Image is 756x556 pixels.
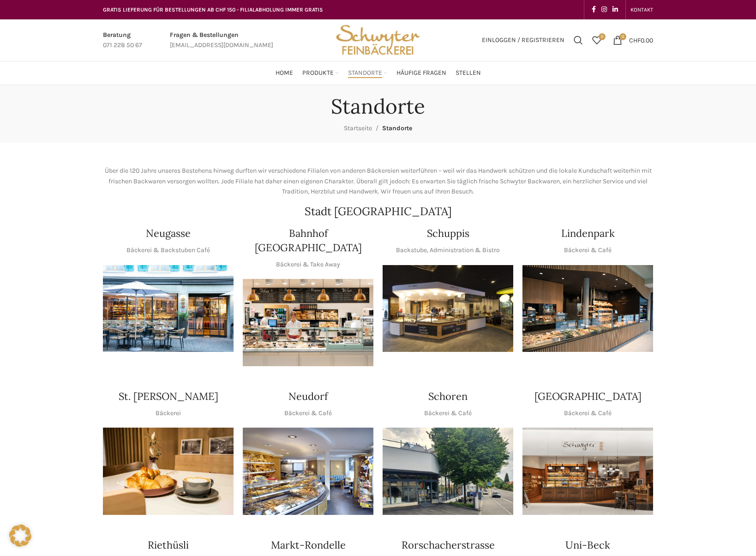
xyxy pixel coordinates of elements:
a: Infobox link [103,30,142,51]
a: Häufige Fragen [396,64,446,82]
h4: Uni-Beck [565,538,610,552]
a: Standorte [348,64,387,82]
h2: Stadt [GEOGRAPHIC_DATA] [103,206,653,217]
a: 0 CHF0.00 [608,31,658,49]
p: Backstube, Administration & Bistro [396,245,500,255]
img: 0842cc03-b884-43c1-a0c9-0889ef9087d6 copy [383,428,513,515]
span: Stellen [456,69,481,78]
span: Häufige Fragen [396,69,446,78]
img: Bahnhof St. Gallen [243,279,373,366]
p: Bäckerei [156,408,181,418]
span: Standorte [382,124,412,132]
div: 1 / 1 [522,428,653,515]
span: 0 [619,33,626,40]
img: schwyter-23 [103,428,234,515]
span: GRATIS LIEFERUNG FÜR BESTELLUNGEN AB CHF 150 - FILIALABHOLUNG IMMER GRATIS [103,6,323,13]
div: Main navigation [98,64,658,82]
span: 0 [599,33,606,40]
span: KONTAKT [630,6,653,13]
p: Bäckerei & Café [564,408,612,418]
a: Suchen [569,31,588,49]
h4: Schoren [428,389,468,404]
span: CHF [629,36,641,44]
p: Bäckerei & Café [424,408,472,418]
div: 1 / 1 [243,279,373,366]
div: Meine Wunschliste [588,31,606,49]
img: 150130-Schwyter-013 [383,265,513,352]
img: 017-e1571925257345 [522,265,653,352]
a: Linkedin social link [610,3,621,16]
img: Schwyter-1800x900 [522,428,653,515]
div: 1 / 1 [383,265,513,352]
span: Standorte [348,69,382,78]
div: 1 / 1 [383,428,513,515]
div: Secondary navigation [626,0,658,19]
a: Einloggen / Registrieren [477,31,569,49]
p: Bäckerei & Take Away [276,260,340,270]
h4: Schuppis [427,226,469,241]
span: Einloggen / Registrieren [482,37,564,43]
p: Bäckerei & Café [564,245,612,255]
span: Produkte [302,69,334,78]
a: Instagram social link [599,3,610,16]
p: Bäckerei & Café [284,408,332,418]
div: 1 / 1 [103,265,234,352]
div: 1 / 1 [103,428,234,515]
a: Produkte [302,64,339,82]
h4: Markt-Rondelle [271,538,346,552]
a: Infobox link [170,30,273,51]
h4: Riethüsli [148,538,189,552]
a: 0 [588,31,606,49]
div: 1 / 1 [243,428,373,515]
p: Bäckerei & Backstuben Café [126,245,210,255]
a: KONTAKT [630,0,653,19]
img: Neudorf_1 [243,428,373,515]
a: Site logo [333,36,423,43]
bdi: 0.00 [629,36,653,44]
h4: Neudorf [288,389,328,404]
a: Facebook social link [589,3,599,16]
h4: Bahnhof [GEOGRAPHIC_DATA] [243,226,373,255]
img: Neugasse [103,265,234,352]
h4: Rorschacherstrasse [402,538,495,552]
img: Bäckerei Schwyter [333,19,423,61]
h1: Standorte [331,94,425,119]
h4: St. [PERSON_NAME] [119,389,218,404]
h4: [GEOGRAPHIC_DATA] [534,389,642,404]
h4: Lindenpark [561,226,615,241]
div: 1 / 1 [522,265,653,352]
h4: Neugasse [146,226,191,241]
a: Startseite [344,124,372,132]
a: Stellen [456,64,481,82]
span: Home [276,69,293,78]
p: Über die 120 Jahre unseres Bestehens hinweg durften wir verschiedene Filialen von anderen Bäckere... [103,166,653,197]
a: Home [276,64,293,82]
